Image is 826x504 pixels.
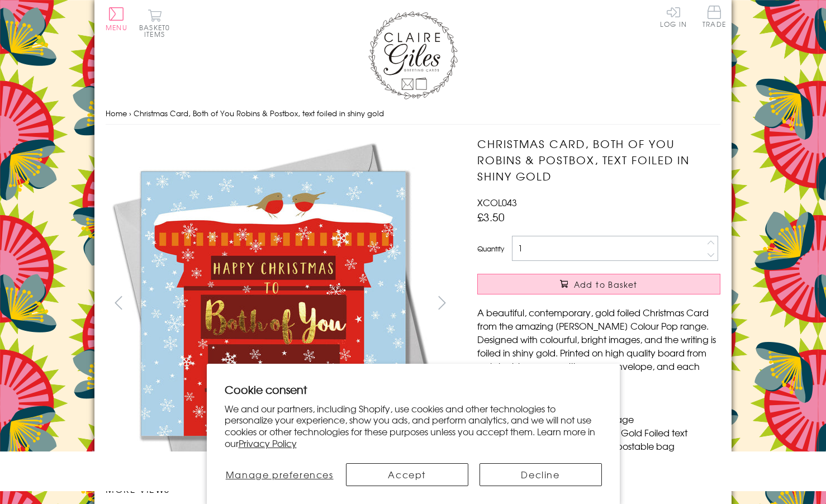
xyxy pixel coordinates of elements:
[226,468,334,481] span: Manage preferences
[346,463,468,486] button: Accept
[480,463,602,486] button: Decline
[225,403,602,449] p: We and our partners, including Shopify, use cookies and other technologies to personalize your ex...
[477,196,517,209] span: XCOL043
[239,436,297,450] a: Privacy Policy
[106,290,131,315] button: prev
[660,6,687,27] a: Log In
[455,136,790,471] img: Christmas Card, Both of You Robins & Postbox, text foiled in shiny gold
[144,22,170,39] span: 0 items
[702,6,726,30] a: Trade
[477,274,720,294] button: Add to Basket
[106,7,127,31] button: Menu
[368,11,458,99] img: Claire Giles Greetings Cards
[225,382,602,397] h2: Cookie consent
[106,102,720,125] nav: breadcrumbs
[134,108,384,118] span: Christmas Card, Both of You Robins & Postbox, text foiled in shiny gold
[477,244,504,254] label: Quantity
[106,136,441,471] img: Christmas Card, Both of You Robins & Postbox, text foiled in shiny gold
[139,9,170,37] button: Basket0 items
[224,463,334,486] button: Manage preferences
[477,306,720,386] p: A beautiful, contemporary, gold foiled Christmas Card from the amazing [PERSON_NAME] Colour Pop r...
[106,108,127,118] a: Home
[477,136,720,184] h1: Christmas Card, Both of You Robins & Postbox, text foiled in shiny gold
[574,279,638,290] span: Add to Basket
[477,209,505,225] span: £3.50
[106,22,127,32] span: Menu
[129,108,131,118] span: ›
[430,290,455,315] button: next
[702,6,726,27] span: Trade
